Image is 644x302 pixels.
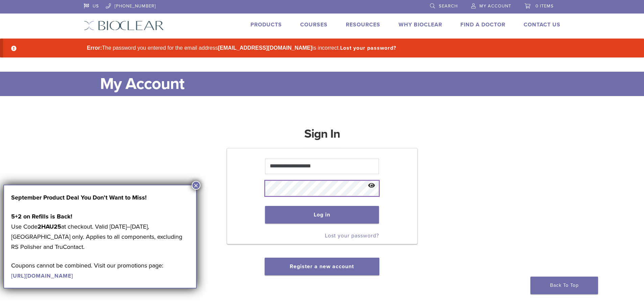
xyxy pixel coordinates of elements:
strong: September Product Deal You Don’t Want to Miss! [11,194,147,201]
a: Lost your password? [325,232,379,239]
a: Register a new account [290,263,354,270]
a: Contact Us [524,21,560,28]
h1: Sign In [304,126,340,147]
a: Lost your password? [340,45,396,51]
span: Search [439,3,458,9]
a: Why Bioclear [399,21,442,28]
strong: [EMAIL_ADDRESS][DOMAIN_NAME] [218,45,312,51]
strong: Error: [87,45,102,51]
a: Courses [300,21,328,28]
img: Bioclear [84,21,164,30]
a: Products [251,21,282,28]
button: Show password [364,177,379,194]
strong: 2HAU25 [38,223,61,230]
p: Coupons cannot be combined. Visit our promotions page: [11,260,189,281]
a: Back To Top [530,277,598,294]
button: Log in [265,206,379,224]
p: Use Code at checkout. Valid [DATE]–[DATE], [GEOGRAPHIC_DATA] only. Applies to all components, exc... [11,211,189,252]
li: The password you entered for the email address is incorrect. [84,44,571,52]
button: Close [192,181,200,190]
button: Register a new account [265,258,379,275]
span: My Account [479,3,511,9]
h1: My Account [100,72,560,96]
a: Resources [346,21,380,28]
a: [URL][DOMAIN_NAME] [11,273,73,279]
a: Find A Doctor [460,21,505,28]
strong: 5+2 on Refills is Back! [11,213,72,220]
span: 0 items [535,3,554,9]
